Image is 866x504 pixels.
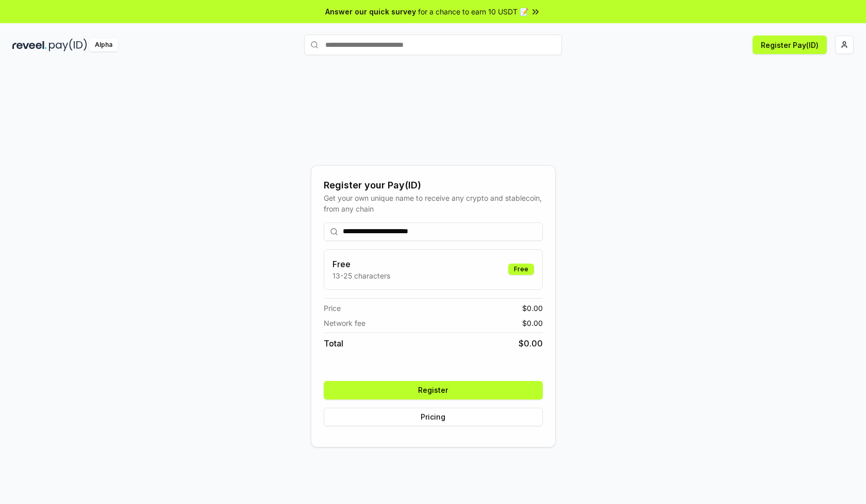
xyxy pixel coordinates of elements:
span: Price [324,303,341,314]
div: Register your Pay(ID) [324,178,543,193]
span: Network fee [324,318,365,328]
span: for a chance to earn 10 USDT 📝 [418,6,528,17]
span: $ 0.00 [519,337,543,350]
div: Alpha [89,39,118,51]
span: $ 0.00 [522,318,543,328]
p: 13-25 characters [332,270,390,281]
img: pay_id [49,39,87,51]
span: $ 0.00 [522,303,543,314]
button: Pricing [324,408,543,426]
span: Answer our quick survey [325,6,416,17]
span: Total [324,337,343,350]
div: Free [508,264,534,275]
div: Get your own unique name to receive any crypto and stablecoin, from any chain [324,193,543,214]
button: Register Pay(ID) [753,36,827,54]
button: Register [324,381,543,399]
h3: Free [332,258,390,270]
img: reveel_dark [12,39,47,51]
